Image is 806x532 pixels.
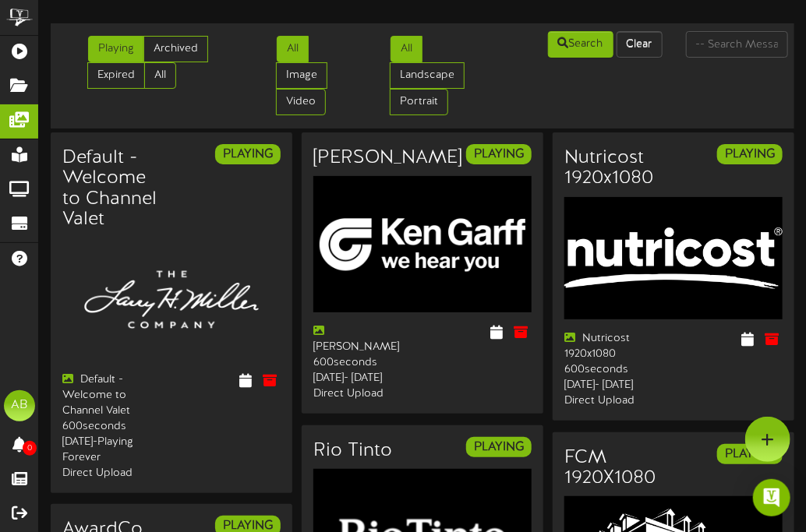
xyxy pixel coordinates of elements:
[617,31,663,58] button: Clear
[88,36,144,62] a: Playing
[87,62,145,89] a: Expired
[276,62,327,89] a: Image
[548,31,613,58] button: Search
[313,176,532,312] img: cc92a30d-cb63-426e-9504-b4832c87480fkengarff1.png
[564,197,783,319] img: 881bc3e1-c035-4d1f-9afc-1394f069b327.png
[313,324,411,355] div: [PERSON_NAME]
[62,435,160,466] div: [DATE] - Playing Forever
[753,479,790,516] div: Open Intercom Messenger
[62,466,160,481] div: Direct Upload
[390,89,448,115] a: Portrait
[313,148,461,168] h3: [PERSON_NAME]
[474,147,524,161] strong: PLAYING
[313,355,411,371] div: 600 seconds
[564,448,662,489] h3: FCM 1920X1080
[686,31,788,58] input: -- Search Messages by Name --
[725,147,775,161] strong: PLAYING
[313,386,411,402] div: Direct Upload
[564,393,662,409] div: Direct Upload
[564,331,662,362] div: Nutricost 1920x1080
[62,419,160,435] div: 600 seconds
[62,148,160,231] h3: Default - Welcome to Channel Valet
[144,62,176,89] a: All
[277,36,309,62] a: All
[474,440,524,454] strong: PLAYING
[725,447,775,461] strong: PLAYING
[23,441,37,456] span: 0
[62,372,160,419] div: Default - Welcome to Channel Valet
[564,378,662,393] div: [DATE] - [DATE]
[223,147,273,161] strong: PLAYING
[390,62,465,89] a: Landscape
[564,148,662,189] h3: Nutricost 1920x1080
[564,362,662,378] div: 600 seconds
[313,371,411,386] div: [DATE] - [DATE]
[143,36,208,62] a: Archived
[313,441,392,461] h3: Rio Tinto
[391,36,422,62] a: All
[4,390,35,421] div: AB
[62,238,281,361] img: 0b8dfa39-24b6-4d5c-b4e3-8d3cae769996lhmco_suitelogo_16x9.png
[276,89,326,115] a: Video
